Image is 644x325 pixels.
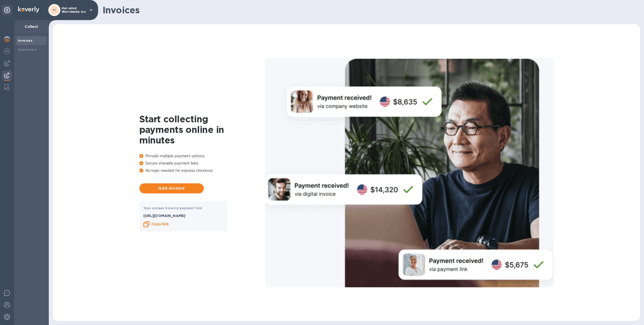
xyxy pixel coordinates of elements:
[18,24,45,29] p: Collect
[139,114,265,145] h1: Start collecting payments online in minutes
[18,48,37,51] b: Customers
[2,5,12,15] div: Unpin categories
[143,213,223,218] p: [URL][DOMAIN_NAME]
[139,168,265,173] p: No login needed for express checkout.
[103,5,636,15] h1: Invoices
[139,183,204,193] button: Add invoice
[151,222,169,226] b: Copy link
[139,161,265,166] p: Secure sharable payment links.
[18,7,39,13] img: Logo
[4,48,10,54] img: Foreign exchange
[53,8,56,12] b: HI
[18,39,32,42] b: Invoices
[139,153,265,159] p: Provide multiple payment options.
[143,185,200,191] span: Add invoice
[62,7,87,14] p: Hai-wind Worldwide Inc
[143,206,202,210] b: Your unique Koverly payment link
